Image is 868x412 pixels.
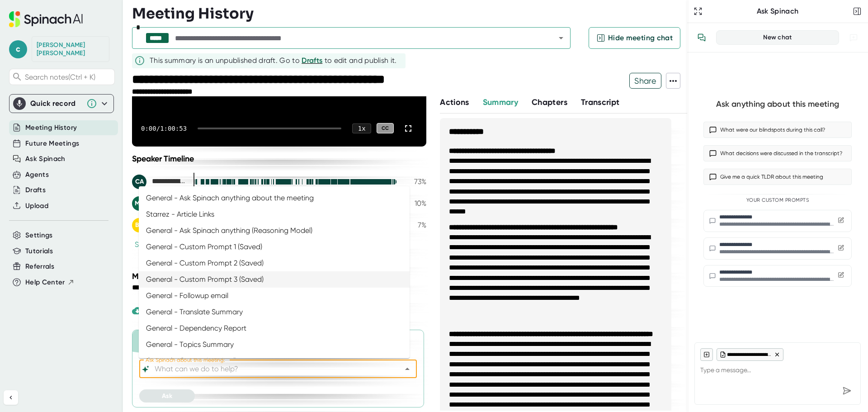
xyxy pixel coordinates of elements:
button: Chapters [532,96,567,109]
li: General - Custom Prompt 3 (Saved) [139,271,410,288]
button: Edit custom prompt [836,243,846,254]
div: 0:00 / 1:00:53 [141,125,187,132]
span: Drafts [302,56,322,65]
div: This summary is an unpublished draft. Go to to edit and publish it. [150,55,397,66]
li: Starrez - Article Links [139,206,410,223]
li: General - Followup email [139,288,410,304]
button: Referrals [25,261,54,272]
button: Agents [25,170,49,180]
button: Drafts [302,55,322,66]
div: Candace Aragon [132,175,186,189]
button: Settings [25,230,53,241]
button: Ask [139,389,195,403]
button: Share [629,73,661,89]
button: Upload [25,201,48,211]
li: General - Translate Summary [139,304,410,320]
span: Chapters [532,97,567,107]
button: Ask Spinach [25,154,66,164]
button: Open [555,32,567,44]
button: Transcript [581,96,620,109]
button: What decisions were discussed in the transcript? [703,145,852,161]
div: 73 % [404,177,426,186]
div: Ask anything about this meeting [716,99,839,109]
button: Edit custom prompt [836,215,846,227]
div: MH [132,196,146,211]
div: Quick record [13,95,110,113]
button: Drafts [25,185,46,195]
li: General - Dependency Report [139,320,410,336]
button: Meeting History [25,123,77,133]
div: 1 x [352,123,371,133]
button: View conversation history [693,28,711,47]
li: General - Topics Summary [139,336,410,353]
button: Expand to Ask Spinach page [692,5,704,18]
span: Share [630,73,661,89]
div: Quick record [30,99,82,108]
span: Transcript [581,97,620,107]
div: Speaker Timeline [132,154,426,164]
span: Search notes (Ctrl + K) [25,73,112,81]
span: Help Center [25,277,65,288]
span: Actions [440,97,469,107]
div: Benjamin Goodwin [132,218,186,232]
div: Ask Spinach [704,7,851,16]
div: Your Custom Prompts [703,197,852,204]
div: 10 % [404,199,426,208]
li: General - Comprehensive Report [139,353,410,369]
li: General - Ask Spinach anything (Reasoning Model) [139,223,410,239]
button: Future Meetings [25,138,79,149]
button: Edit custom prompt [836,270,846,281]
div: CC [377,123,394,133]
div: CA [132,175,146,189]
button: Close conversation sidebar [851,5,863,18]
h3: Meeting History [132,5,254,22]
div: 7 % [404,221,426,229]
button: See more+ [132,240,176,249]
div: Candace Aragon [37,41,104,57]
button: Collapse sidebar [4,390,18,405]
span: c [9,40,27,58]
span: Summary [483,97,518,107]
button: Hide meeting chat [589,27,680,49]
div: Send message [839,383,855,399]
input: What can we do to help? [153,363,387,375]
button: Give me a quick TLDR about this meeting [703,169,852,185]
li: General - Custom Prompt 1 (Saved) [139,239,410,255]
div: Meeting Attendees [132,271,429,281]
button: What were our blindspots during this call? [703,122,852,138]
button: Tutorials [25,246,53,256]
li: General - Custom Prompt 2 (Saved) [139,255,410,271]
button: Actions [440,96,469,109]
button: Close [401,363,414,375]
div: Download Video [132,305,203,316]
li: General - Ask Spinach anything about the meeting [139,190,410,206]
button: Summary [483,96,518,109]
div: BG [132,218,146,232]
div: New chat [722,33,833,42]
span: Ask [162,392,172,400]
div: Marcie Harrington [132,196,186,211]
span: Hide meeting chat [608,33,673,43]
button: Help Center [25,277,75,288]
